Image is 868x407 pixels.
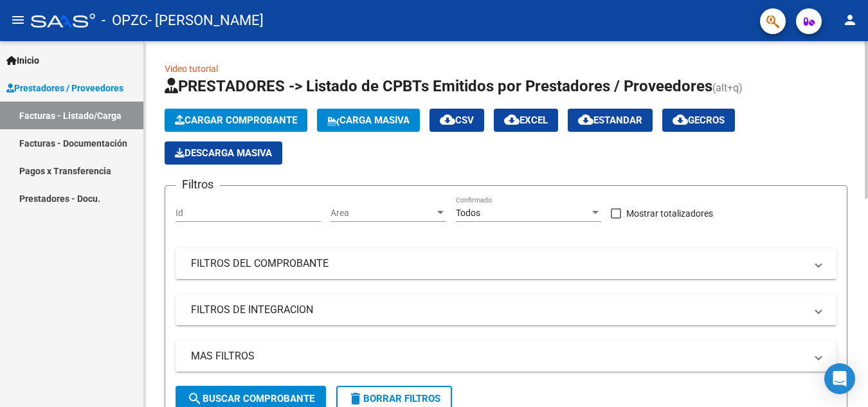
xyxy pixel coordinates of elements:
span: Descarga Masiva [175,147,272,159]
mat-icon: cloud_download [440,112,455,127]
button: Descarga Masiva [165,141,282,165]
mat-icon: cloud_download [673,112,688,127]
app-download-masive: Descarga masiva de comprobantes (adjuntos) [165,141,282,165]
mat-icon: delete [348,391,363,406]
mat-icon: cloud_download [504,112,520,127]
span: CSV [440,114,474,126]
mat-panel-title: FILTROS DE INTEGRACION [191,303,806,317]
mat-expansion-panel-header: FILTROS DE INTEGRACION [176,294,836,325]
span: PRESTADORES -> Listado de CPBTs Emitidos por Prestadores / Proveedores [165,77,712,95]
mat-panel-title: FILTROS DEL COMPROBANTE [191,257,806,271]
span: Inicio [6,53,39,68]
span: Prestadores / Proveedores [6,81,123,95]
span: Area [330,208,435,219]
span: Todos [456,208,480,218]
mat-expansion-panel-header: MAS FILTROS [176,341,836,372]
mat-expansion-panel-header: FILTROS DEL COMPROBANTE [176,248,836,279]
button: Cargar Comprobante [165,109,307,132]
span: (alt+q) [712,82,743,94]
span: Cargar Comprobante [175,114,297,126]
span: Buscar Comprobante [187,393,314,404]
mat-icon: menu [10,12,26,28]
div: Open Intercom Messenger [824,363,855,394]
button: Carga Masiva [317,109,420,132]
button: Estandar [568,109,653,132]
button: EXCEL [494,109,558,132]
mat-panel-title: MAS FILTROS [191,349,806,363]
mat-icon: search [187,391,203,406]
span: Carga Masiva [327,114,410,126]
span: - [PERSON_NAME] [148,6,264,35]
span: Mostrar totalizadores [626,206,713,221]
mat-icon: person [842,12,858,28]
button: Gecros [662,109,735,132]
span: - OPZC [102,6,148,35]
button: CSV [429,109,484,132]
span: Borrar Filtros [348,393,440,404]
span: Estandar [578,114,642,126]
span: EXCEL [504,114,548,126]
a: Video tutorial [165,64,218,74]
mat-icon: cloud_download [578,112,593,127]
span: Gecros [673,114,725,126]
h3: Filtros [176,176,220,194]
